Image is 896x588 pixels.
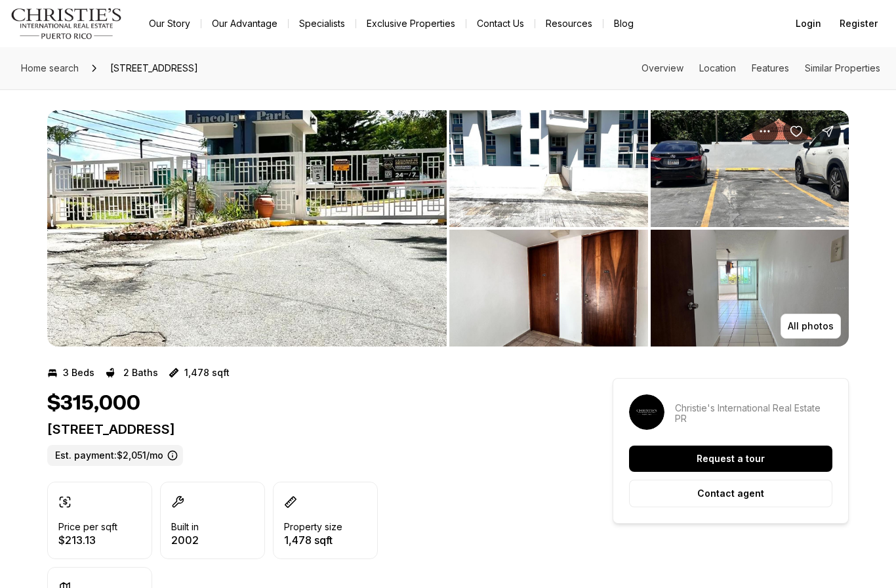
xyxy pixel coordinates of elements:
[783,118,809,144] button: Save Property: 8 833 RD #7G
[47,110,849,346] div: Listing Photos
[697,488,764,499] p: Contact agent
[63,367,94,378] p: 3 Beds
[840,18,878,29] span: Register
[123,367,158,378] p: 2 Baths
[47,110,447,346] li: 1 of 10
[356,14,466,33] a: Exclusive Properties
[449,110,849,346] li: 2 of 10
[752,118,778,144] button: Property options
[832,10,886,37] button: Register
[171,535,199,545] p: 2002
[10,8,123,39] img: logo
[16,58,84,79] a: Home search
[47,421,565,437] p: [STREET_ADDRESS]
[449,230,648,346] button: View image gallery
[47,445,183,466] label: Est. payment: $2,051/mo
[58,522,117,532] p: Price per sqft
[449,110,648,227] button: View image gallery
[289,14,356,33] a: Specialists
[535,14,603,33] a: Resources
[699,62,736,73] a: Skip to: Location
[284,535,342,545] p: 1,478 sqft
[603,14,644,33] a: Blog
[675,403,832,424] p: Christie's International Real Estate PR
[184,367,230,378] p: 1,478 sqft
[796,18,821,29] span: Login
[21,62,79,73] span: Home search
[466,14,535,33] button: Contact Us
[47,391,140,416] h1: $315,000
[629,480,832,507] button: Contact agent
[201,14,288,33] a: Our Advantage
[58,535,117,545] p: $213.13
[788,321,834,331] p: All photos
[284,522,342,532] p: Property size
[651,230,849,346] button: View image gallery
[629,446,832,472] button: Request a tour
[105,58,203,79] span: [STREET_ADDRESS]
[788,10,829,37] button: Login
[651,110,849,227] button: View image gallery
[171,522,199,532] p: Built in
[641,62,683,73] a: Skip to: Overview
[47,110,447,346] button: View image gallery
[752,62,789,73] a: Skip to: Features
[138,14,201,33] a: Our Story
[815,118,841,144] button: Share Property: 8 833 RD #7G
[781,314,841,339] button: All photos
[697,453,765,464] p: Request a tour
[805,62,880,73] a: Skip to: Similar Properties
[641,63,880,73] nav: Page section menu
